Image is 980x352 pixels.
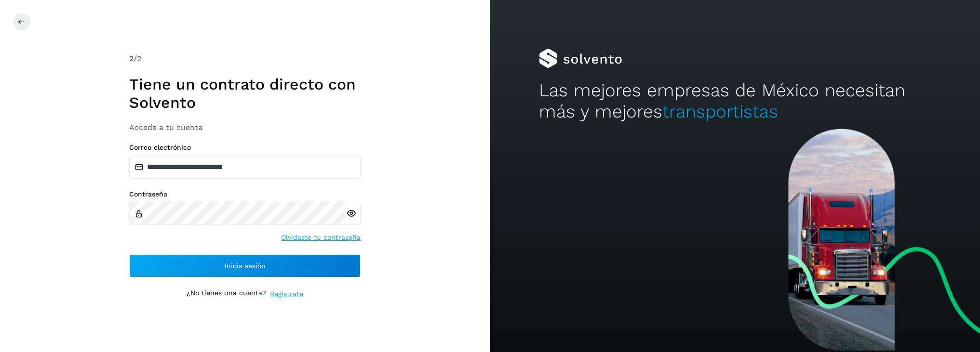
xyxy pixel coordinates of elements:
[225,262,266,269] span: Inicia sesión
[129,143,361,152] label: Correo electrónico
[129,254,361,277] button: Inicia sesión
[662,101,778,122] span: transportistas
[281,233,361,243] a: Olvidaste tu contraseña
[129,75,361,112] h1: Tiene un contrato directo con Solvento
[129,123,361,132] h3: Accede a tu cuenta
[539,80,931,123] h2: Las mejores empresas de México necesitan más y mejores
[270,289,303,299] a: Regístrate
[187,289,266,299] p: ¿No tienes una cuenta?
[129,190,361,198] label: Contraseña
[129,53,361,65] div: /2
[129,54,134,63] span: 2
